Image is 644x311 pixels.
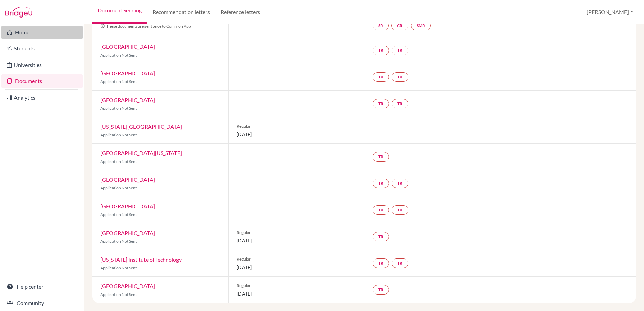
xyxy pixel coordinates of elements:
[392,205,408,215] a: TR
[392,99,408,108] a: TR
[237,290,356,297] span: [DATE]
[100,159,137,164] span: Application Not Sent
[373,99,389,108] a: TR
[100,150,182,156] a: [GEOGRAPHIC_DATA][US_STATE]
[392,46,408,55] a: TR
[1,42,83,55] a: Students
[237,230,356,236] span: Regular
[100,79,137,84] span: Application Not Sent
[1,296,83,310] a: Community
[100,176,155,183] a: [GEOGRAPHIC_DATA]
[373,258,389,268] a: TR
[237,123,356,129] span: Regular
[100,265,137,270] span: Application Not Sent
[237,264,356,271] span: [DATE]
[100,185,137,191] span: Application Not Sent
[100,43,155,50] a: [GEOGRAPHIC_DATA]
[100,203,155,209] a: [GEOGRAPHIC_DATA]
[5,7,32,18] img: Bridge-U
[237,256,356,262] span: Regular
[100,123,182,130] a: [US_STATE][GEOGRAPHIC_DATA]
[100,230,155,236] a: [GEOGRAPHIC_DATA]
[100,106,137,111] span: Application Not Sent
[237,131,356,138] span: [DATE]
[100,283,155,289] a: [GEOGRAPHIC_DATA]
[373,232,389,241] a: TR
[100,53,137,58] span: Application Not Sent
[1,26,83,39] a: Home
[373,179,389,188] a: TR
[1,74,83,88] a: Documents
[411,21,431,30] a: SMR
[100,239,137,244] span: Application Not Sent
[373,285,389,295] a: TR
[392,179,408,188] a: TR
[391,21,408,30] a: CR
[100,97,155,103] a: [GEOGRAPHIC_DATA]
[1,280,83,293] a: Help center
[373,72,389,82] a: TR
[392,72,408,82] a: TR
[100,256,182,263] a: [US_STATE] Institute of Technology
[584,6,636,19] button: [PERSON_NAME]
[1,91,83,104] a: Analytics
[373,46,389,55] a: TR
[237,237,356,244] span: [DATE]
[373,152,389,162] a: TR
[100,212,137,217] span: Application Not Sent
[100,70,155,76] a: [GEOGRAPHIC_DATA]
[237,283,356,289] span: Regular
[392,258,408,268] a: TR
[1,58,83,72] a: Universities
[100,292,137,297] span: Application Not Sent
[373,21,389,30] a: SR
[100,24,191,29] span: These documents are sent once to Common App
[373,205,389,215] a: TR
[100,132,137,137] span: Application Not Sent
